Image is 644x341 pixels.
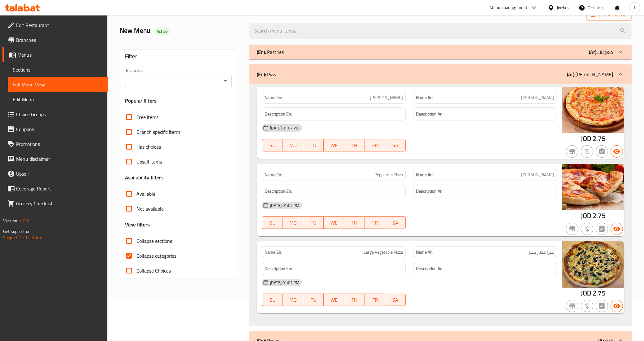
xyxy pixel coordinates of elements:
[557,4,569,11] div: Jordan
[367,141,383,150] span: FR
[326,218,342,227] span: WE
[265,187,292,195] strong: Description En:
[593,210,606,222] span: 2.75
[365,139,385,151] button: FR
[16,170,103,177] span: Upsell
[374,172,403,178] span: Pepperoni Pizza
[257,47,266,57] b: (En):
[2,33,108,47] a: Branches
[13,66,103,73] span: Sections
[2,137,108,151] a: Promotions
[3,217,18,225] span: Version:
[16,36,103,44] span: Branches
[154,28,170,35] div: Active
[521,94,554,101] span: [PERSON_NAME]
[581,145,593,158] button: Purchased item
[265,172,282,178] strong: Name En:
[267,125,302,131] span: [DATE] 01:07 PM
[265,249,282,256] strong: Name En:
[8,92,108,107] a: Edit Menu
[249,45,632,59] div: (En): Pastries(Ar):معجنات
[521,172,554,178] span: [PERSON_NAME]
[581,287,591,299] span: JOD
[365,216,385,229] button: FR
[8,62,108,77] a: Sections
[562,87,624,133] img: %D8%A8%D9%8A%D8%AA%D8%B2%D8%A7_%D9%85%D8%B1%D8%AC%D8%B1%D9%8A%D8%AA%D8%A7638912921825576239.jpg
[125,50,232,63] div: Filter
[285,218,301,227] span: MO
[8,77,108,92] a: Full Menu View
[388,295,403,304] span: SA
[265,265,292,273] strong: Description En:
[416,265,443,273] strong: Description Ar:
[370,94,403,101] span: [PERSON_NAME]
[611,145,623,158] button: Available
[566,145,578,158] button: Not branch specific item
[306,141,321,150] span: TU
[120,26,242,35] h2: New Menu
[262,139,283,151] button: SU
[367,218,383,227] span: FR
[416,187,443,195] strong: Description Ar:
[388,218,403,227] span: SA
[303,294,324,306] button: TU
[265,295,280,304] span: SU
[416,94,433,101] strong: Name Ar:
[581,223,593,235] button: Purchased item
[562,164,624,210] img: %D8%A8%D9%8A%D8%AA%D8%B2%D8%A7_%D8%A8%D8%A8%D8%B1%D9%88%D9%86%D9%8A638912921804547234.jpg
[257,70,266,79] b: (En):
[596,300,608,312] button: Not has choices
[566,223,578,235] button: Not branch specific item
[581,133,591,145] span: JOD
[347,218,362,227] span: TH
[285,141,301,150] span: MO
[347,295,362,304] span: TH
[562,241,624,288] img: %D8%A8%D9%8A%D8%AA%D8%B2%D8%A7_%D8%AE%D8%B6%D8%A7%D8%B1_%D9%83%D8%A8%D9%8A%D8%B163891292188016597...
[490,4,528,11] div: Menu-management
[591,11,627,19] span: Export Menu
[2,122,108,137] a: Coupons
[566,300,578,312] button: Not branch specific item
[16,21,103,29] span: Edit Restaurant
[344,139,365,151] button: TH
[634,4,635,11] span: I
[611,223,623,235] button: Available
[364,249,403,256] span: Large Vegetable Pizza
[365,294,385,306] button: FR
[388,141,403,150] span: SA
[262,216,283,229] button: SU
[136,205,164,212] span: Not available
[265,110,292,118] strong: Description En:
[262,294,283,306] button: SU
[324,216,344,229] button: WE
[326,141,342,150] span: WE
[136,267,171,274] span: Collapse Choices
[567,70,575,79] b: (Ar):
[596,223,608,235] button: Not has choices
[257,48,284,56] p: Pastries
[596,145,608,158] button: Not has choices
[136,190,155,198] span: Available
[125,97,232,104] h3: Popular filters
[589,47,597,57] b: (Ar):
[13,81,103,88] span: Full Menu View
[344,216,365,229] button: TH
[136,113,158,121] span: Free items
[385,294,406,306] button: SA
[249,23,632,39] input: search
[136,252,176,260] span: Collapse categories
[136,237,172,245] span: Collapse sections
[265,94,282,101] strong: Name En:
[249,84,632,326] div: (En): Pastries(Ar):معجنات
[385,139,406,151] button: SA
[306,218,321,227] span: TU
[136,143,161,151] span: Has choices
[16,155,103,163] span: Menu disclaimer
[611,300,623,312] button: Available
[16,185,103,192] span: Coverage Report
[136,158,162,165] span: Upsell items
[567,71,613,78] p: [PERSON_NAME]
[306,295,321,304] span: TU
[125,221,150,228] h3: View filters
[593,133,606,145] span: 2.75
